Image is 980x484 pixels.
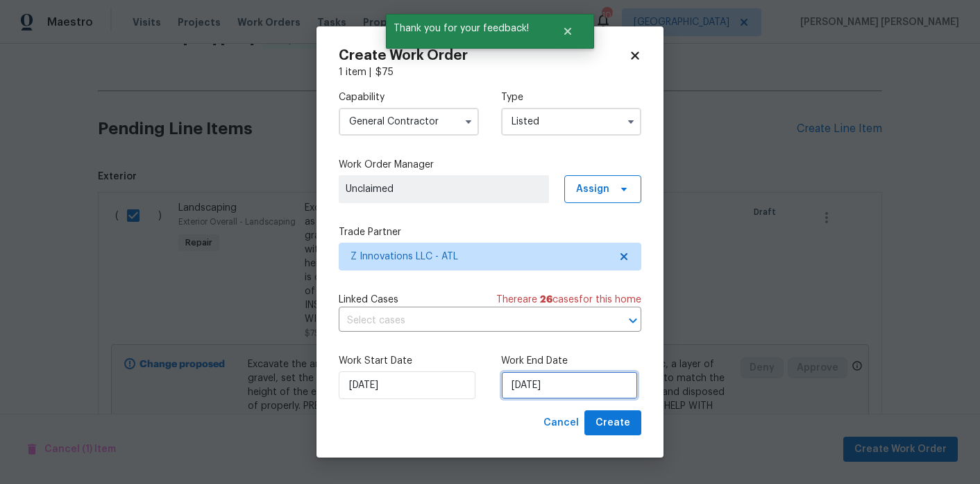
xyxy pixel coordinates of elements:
input: Select... [339,108,479,136]
label: Work Order Manager [339,158,641,172]
input: Select... [501,108,641,136]
button: Create [584,410,641,436]
span: Linked Cases [339,293,398,307]
span: 26 [540,295,552,305]
button: Cancel [538,410,584,436]
div: 1 item | [339,65,641,79]
input: M/D/YYYY [339,371,475,399]
span: Thank you for your feedback! [386,14,545,43]
span: Assign [576,182,609,196]
span: Create [595,414,630,432]
label: Work Start Date [339,354,479,368]
span: There are case s for this home [496,293,641,307]
h2: Create Work Order [339,49,629,63]
button: Open [623,311,643,330]
label: Type [501,90,641,104]
span: Z Innovations LLC - ATL [350,250,609,264]
input: Select cases [339,310,602,332]
label: Capability [339,90,479,104]
span: Cancel [543,414,579,432]
label: Trade Partner [339,225,641,239]
span: Unclaimed [346,182,542,196]
button: Close [545,17,591,45]
button: Show options [623,113,639,130]
input: M/D/YYYY [501,371,638,399]
button: Show options [460,113,477,130]
span: $ 75 [375,67,394,77]
label: Work End Date [501,354,641,368]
